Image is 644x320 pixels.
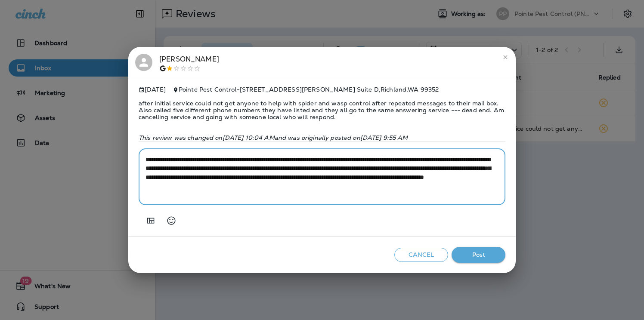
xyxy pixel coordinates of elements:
button: Cancel [394,248,448,262]
p: This review was changed on [DATE] 10:04 AM [139,134,505,141]
span: and was originally posted on [DATE] 9:55 AM [275,134,408,142]
span: after initial service could not get anyone to help with spider and wasp control after repeated me... [139,93,505,127]
span: Pointe Pest Control - [STREET_ADDRESS][PERSON_NAME] Suite D , Richland , WA 99352 [179,86,439,93]
button: close [498,50,512,64]
button: Add in a premade template [142,212,159,229]
button: Select an emoji [163,212,180,229]
button: Post [452,247,505,263]
span: [DATE] [139,86,166,93]
div: [PERSON_NAME] [159,54,219,72]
